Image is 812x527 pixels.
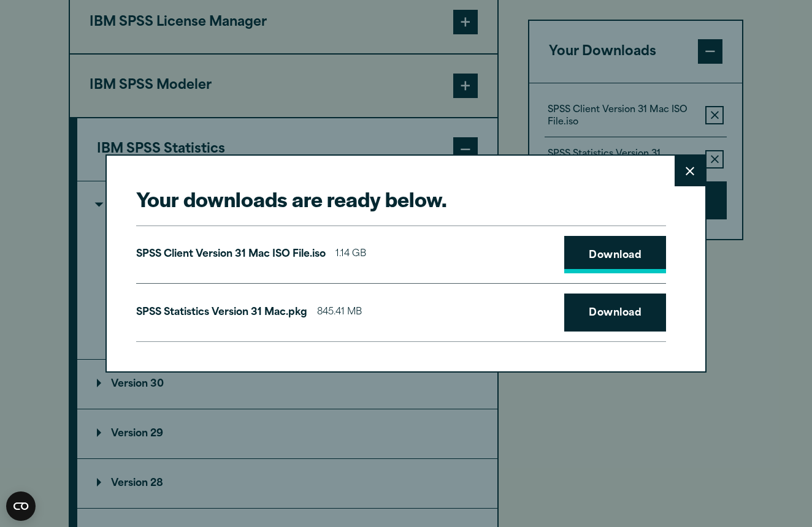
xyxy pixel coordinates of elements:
[564,294,666,332] a: Download
[335,246,366,263] span: 1.14 GB
[564,236,666,274] a: Download
[6,491,36,521] button: Open CMP widget
[317,304,362,322] span: 845.41 MB
[136,304,307,322] p: SPSS Statistics Version 31 Mac.pkg
[136,246,326,263] p: SPSS Client Version 31 Mac ISO File.iso
[136,185,666,213] h2: Your downloads are ready below.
